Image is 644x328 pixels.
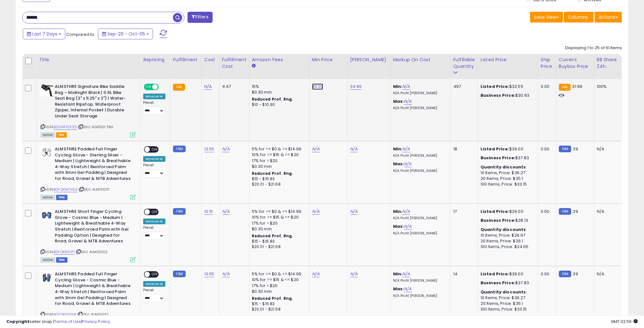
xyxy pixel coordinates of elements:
div: 17% for > $20 [252,158,304,164]
p: N/A Profit [PERSON_NAME] [393,91,446,95]
b: Business Price: [481,280,515,286]
b: ALMSTHRE Short Finger Cycling Glove - Cosmic Blue - Medium | Lightweight & Breathable 4-Way Stret... [55,209,132,246]
small: FBA [559,84,571,91]
small: FBM [559,146,571,152]
div: 100 Items, Price: $33.15 [481,306,533,312]
span: 39 [573,146,578,152]
div: N/A [597,209,618,214]
span: FBM [56,257,67,263]
div: ASIN: [41,209,136,262]
span: FBM [56,195,67,200]
a: N/A [350,146,358,152]
a: N/A [404,161,411,167]
a: N/A [404,286,411,292]
div: $29.00 [481,209,533,214]
div: 10% for >= $15 & <= $20 [252,277,304,283]
div: 5% for >= $0 & <= $14.99 [252,146,304,152]
span: Last 7 Days [32,31,57,37]
a: Privacy Policy [82,318,110,325]
b: ALMSTHRE Padded Full Finger Cycling Glove - Sterling Silver - Medium | Lightweight & Breathable 4... [55,146,132,183]
div: $20.01 - $21.68 [252,244,304,250]
span: Columns [568,14,588,20]
div: BB Share 24h. [597,56,620,70]
a: N/A [312,208,320,215]
b: Listed Price: [481,146,509,152]
div: $0.30 min [252,164,304,169]
a: N/A [222,271,230,277]
div: Amazon AI [143,219,165,224]
div: : [481,289,533,295]
span: Sep-29 - Oct-05 [107,31,145,37]
b: Min: [393,208,403,214]
div: 0.00 [541,146,551,152]
b: Business Price: [481,92,515,98]
span: Compared to: [66,31,95,37]
th: The percentage added to the cost of goods (COGS) that forms the calculator for Min & Max prices. [390,54,450,79]
button: Sep-29 - Oct-05 [98,29,153,39]
a: N/A [404,98,411,105]
span: | SKU: ALM10037 [79,187,110,192]
div: Listed Price [481,56,535,63]
a: N/A [222,208,230,215]
b: Min: [393,271,403,277]
a: N/A [312,146,320,152]
span: | SKU: ALM100-FBA [78,124,113,129]
div: Amazon Fees [252,56,307,63]
div: $0.30 min [252,289,304,294]
div: 5% for >= $0 & <= $14.99 [252,209,304,214]
span: All listings currently available for purchase on Amazon [41,195,55,200]
div: ASIN: [41,146,136,199]
div: 10 Items, Price: $36.27 [481,295,533,301]
b: ALMSTHRE Signature Bike Saddle Bag – Midnight Black | 0.5L Bike Seat Bag (3" x 5.25" x 2") | Wate... [55,84,132,121]
div: Amazon AI [143,281,165,287]
a: N/A [350,208,358,215]
div: Preset: [143,288,165,302]
div: $37.83 [481,155,533,161]
b: Quantity discounts [481,164,526,170]
span: All listings currently available for purchase on Amazon [41,132,55,138]
button: Filters [188,12,212,23]
a: N/A [404,223,411,230]
div: Cost [204,56,217,63]
div: 17% for > $20 [252,283,304,289]
div: Fulfillment Cost [222,56,246,70]
b: Max: [393,223,404,229]
div: $15 - $15.83 [252,301,304,307]
div: 14 [453,271,473,277]
small: FBA [173,84,185,91]
div: Current Buybox Price [559,56,591,70]
strong: Copyright [6,318,29,325]
div: 0.00 [541,84,551,89]
div: $39.00 [481,146,533,152]
div: $37.83 [481,280,533,286]
b: Reduced Prof. Rng. [252,96,293,102]
b: Min: [393,83,403,89]
b: Max: [393,161,404,167]
a: N/A [350,271,358,277]
div: 17 [453,209,473,214]
div: 100 Items, Price: $24.65 [481,244,533,250]
button: Last 7 Days [23,29,65,39]
div: 20 Items, Price: $35.1 [481,301,533,306]
div: 0.00 [541,271,551,277]
p: N/A Profit [PERSON_NAME] [393,279,446,283]
span: OFF [150,209,160,215]
div: $0.30 min [252,89,304,95]
div: 10% for >= $15 & <= $20 [252,214,304,220]
p: N/A Profit [PERSON_NAME] [393,216,446,220]
img: 41KJ308PZzL._SL40_.jpg [41,271,53,284]
div: 4.47 [222,84,244,89]
a: N/A [402,83,410,90]
a: N/A [222,146,230,152]
span: 29 [573,208,578,214]
b: Listed Price: [481,83,509,89]
div: N/A [597,271,618,277]
a: B0FQKM7H6G [54,187,78,192]
div: 10 Items, Price: $26.97 [481,233,533,238]
div: $20.01 - $21.68 [252,182,304,187]
div: [PERSON_NAME] [350,56,388,63]
div: 0.00 [541,209,551,214]
a: N/A [402,271,410,277]
p: N/A Profit [PERSON_NAME] [393,294,446,298]
b: ALMSTHRE Padded Full Finger Cycling Glove - Cosmic Blue - Medium | Lightweight & Breathable 4-Way... [55,271,132,308]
